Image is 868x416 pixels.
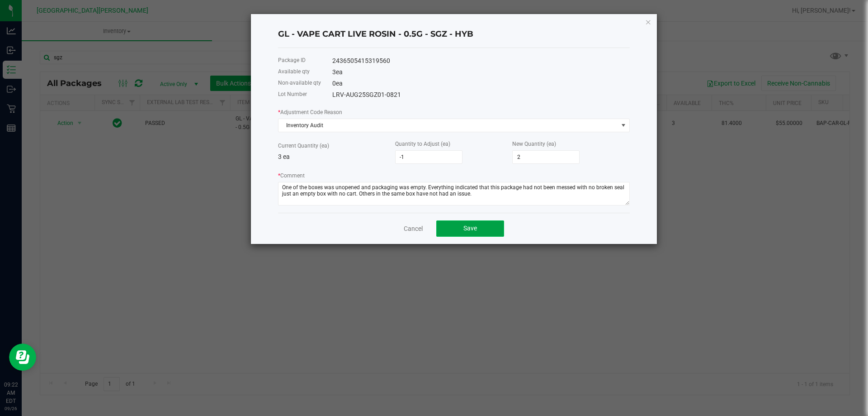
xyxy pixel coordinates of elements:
a: Cancel [404,224,423,233]
label: Non-available qty [278,79,321,87]
span: ea [336,68,343,76]
label: New Quantity (ea) [512,140,556,148]
input: 0 [513,151,579,163]
label: Quantity to Adjust (ea) [395,140,450,148]
label: Available qty [278,67,310,76]
div: 3 [332,67,630,77]
div: 2436505415319560 [332,56,630,66]
iframe: Resource center [9,344,36,371]
div: LRV-AUG25SGZ01-0821 [332,90,630,100]
label: Comment [278,172,305,180]
span: ea [336,80,343,87]
span: Inventory Audit [278,119,618,132]
h4: GL - VAPE CART LIVE ROSIN - 0.5G - SGZ - HYB [278,29,630,40]
label: Current Quantity (ea) [278,142,329,150]
span: Save [463,225,477,232]
label: Lot Number [278,90,307,98]
input: 0 [396,151,462,163]
label: Adjustment Code Reason [278,108,342,116]
div: 0 [332,79,630,88]
label: Package ID [278,56,306,64]
p: 3 ea [278,152,395,162]
button: Save [436,220,504,237]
